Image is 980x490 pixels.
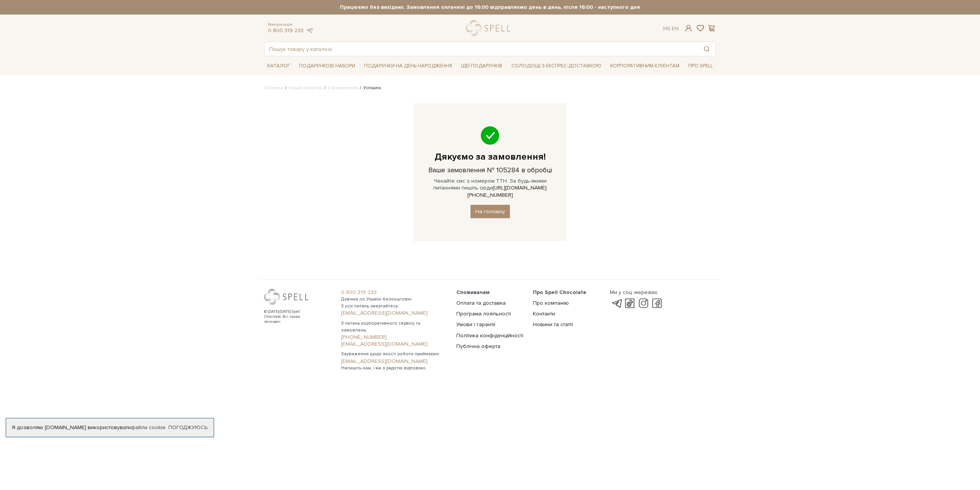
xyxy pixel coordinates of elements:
[467,185,547,198] a: [URL][DOMAIN_NAME][PHONE_NUMBER]
[341,365,447,372] span: Напишіть нам, і ми з радістю відповімо
[533,289,586,296] span: Про Spell Chocolate
[341,303,447,310] span: З усіх питань звертайтесь:
[361,60,455,72] a: Подарунки на День народження
[623,299,636,308] a: tik-tok
[305,27,313,34] a: telegram
[685,60,716,72] a: Про Spell
[637,299,650,308] a: instagram
[456,332,523,339] a: Політика конфіденційності
[341,310,447,317] a: [EMAIL_ADDRESS][DOMAIN_NAME]
[533,300,569,306] a: Про компанію
[466,20,514,36] a: logo
[456,310,511,317] a: Програма лояльності
[470,205,510,218] a: На головну
[6,424,214,431] div: Я дозволяю [DOMAIN_NAME] використовувати
[341,351,447,358] span: Зауваження щодо якості роботи приймаємо:
[341,320,447,334] span: З питань корпоративного сервісу та замовлень:
[264,85,283,91] a: Головна
[533,321,573,328] a: Новини та статті
[456,321,495,328] a: Умови і гарантії
[698,42,715,56] button: Пошук товару у каталозі
[341,334,447,341] a: [PHONE_NUMBER]
[168,424,207,431] a: Погоджуюсь
[610,299,623,308] a: telegram
[264,4,716,11] strong: Працюємо без вихідних. Замовлення оплачені до 16:00 відправляємо день в день, після 16:00 - насту...
[508,59,604,72] a: Солодощі з експрес-доставкою
[607,60,683,72] a: Корпоративним клієнтам
[341,358,447,365] a: [EMAIL_ADDRESS][DOMAIN_NAME]
[610,289,663,296] div: Ми у соц. мережах:
[456,289,490,296] span: Споживачам
[425,166,555,175] h3: Ваше замовлення № 105284 в обробці
[663,25,679,32] div: Ук
[413,103,567,241] div: Чекайте смс з номером ТТН. За будь-якими питаннями пишіть сюди
[672,25,679,32] a: En
[268,27,304,34] a: 0 800 319 233
[265,42,698,56] input: Пошук товару у каталозі
[533,310,555,317] a: Контакти
[425,151,555,163] h1: Дякуємо за замовлення!
[341,341,447,348] a: [EMAIL_ADDRESS][DOMAIN_NAME]
[458,60,505,72] a: Ідеї подарунків
[456,300,506,306] a: Оплата та доставка
[669,25,670,32] span: |
[328,85,358,91] a: Оформлення
[289,85,322,91] a: Кошик покупок
[358,85,381,91] li: Успішно
[341,289,447,296] a: 0 800 319 233
[264,60,293,72] a: Каталог
[264,309,316,324] div: © [DATE]-[DATE] Spell Chocolate. Всі права захищені
[268,22,313,27] span: Консультація:
[341,296,447,303] span: Дзвінки по Україні безкоштовні
[650,299,663,308] a: facebook
[131,424,166,431] a: файли cookie
[456,343,500,350] a: Публічна оферта
[296,60,358,72] a: Подарункові набори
